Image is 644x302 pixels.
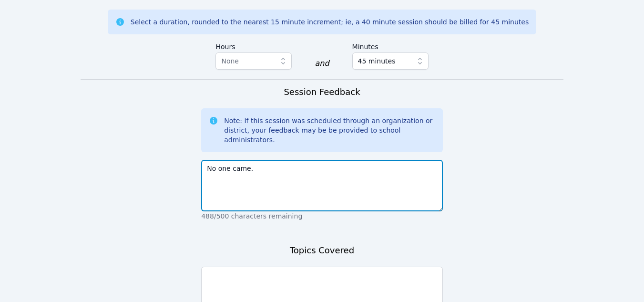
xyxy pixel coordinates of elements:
[290,244,354,257] h3: Topics Covered
[315,58,329,69] div: and
[358,55,396,67] span: 45 minutes
[221,57,239,65] span: None
[215,38,292,52] label: Hours
[284,85,360,99] h3: Session Feedback
[131,17,529,27] div: Select a duration, rounded to the nearest 15 minute increment; ie, a 40 minute session should be ...
[201,160,443,211] textarea: No one came.
[352,38,429,52] label: Minutes
[201,211,443,221] p: 488/500 characters remaining
[215,52,292,70] button: None
[352,52,429,70] button: 45 minutes
[224,116,435,145] div: Note: If this session was scheduled through an organization or district, your feedback may be be ...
